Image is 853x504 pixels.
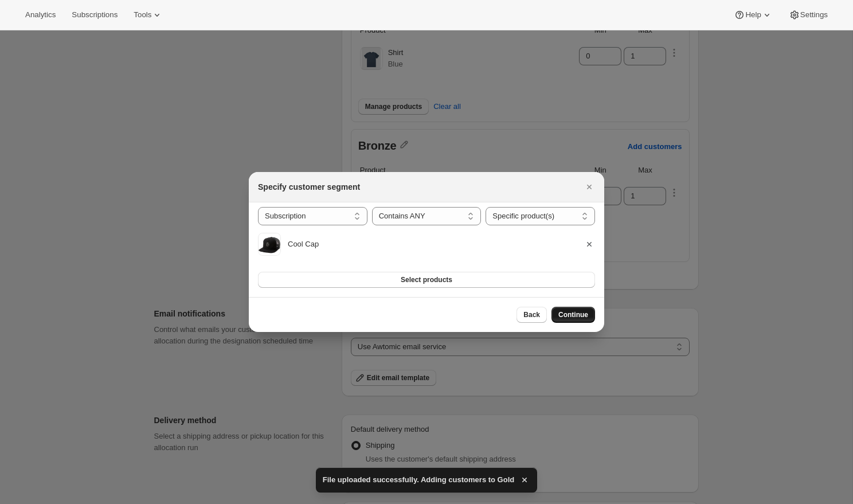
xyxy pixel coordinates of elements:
button: Tools [127,7,170,23]
button: Subscriptions [65,7,124,23]
button: Close [581,179,597,195]
span: Continue [558,310,588,319]
span: Back [523,310,540,319]
button: Select products [258,272,595,288]
span: Settings [800,10,828,19]
div: Cool Cap [288,239,584,250]
button: Back [517,307,547,323]
span: File uploaded successfully. Adding customers to Gold [323,474,514,486]
span: Select products [401,275,452,284]
span: Analytics [25,10,56,19]
img: Cool Cap [258,234,281,254]
button: Continue [551,307,595,323]
h2: Specify customer segment [258,181,360,193]
button: Settings [782,7,835,23]
button: Analytics [18,7,62,23]
span: Help [745,10,761,19]
button: Help [727,7,779,23]
span: Tools [134,10,151,19]
span: Subscriptions [72,10,118,19]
